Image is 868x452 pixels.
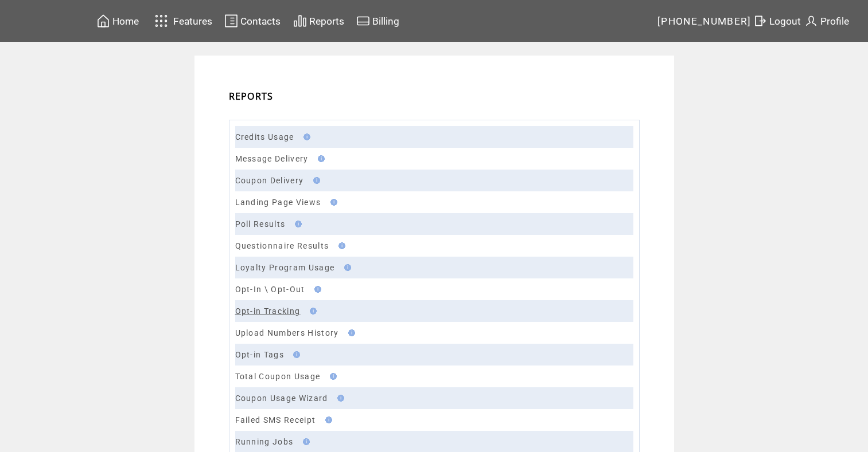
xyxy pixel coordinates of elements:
[657,15,752,27] span: [PHONE_NUMBER]
[293,14,307,28] img: chart.svg
[372,15,399,27] span: Billing
[753,14,767,28] img: exit.svg
[235,154,309,163] a: Message Delivery
[235,219,286,229] a: Poll Results
[235,372,321,381] a: Total Coupon Usage
[306,308,317,315] img: help.gif
[224,14,238,28] img: contacts.svg
[235,415,316,425] a: Failed SMS Receipt
[769,15,801,27] span: Logout
[345,329,355,336] img: help.gif
[803,12,851,30] a: Profile
[240,15,281,27] span: Contacts
[235,285,305,294] a: Opt-In \ Opt-Out
[752,12,803,30] a: Logout
[322,416,332,423] img: help.gif
[334,395,344,402] img: help.gif
[299,438,310,445] img: help.gif
[291,12,346,30] a: Reports
[314,155,325,162] img: help.gif
[326,373,337,380] img: help.gif
[95,12,141,30] a: Home
[335,242,345,249] img: help.gif
[327,199,337,206] img: help.gif
[341,264,351,271] img: help.gif
[150,10,215,32] a: Features
[355,12,401,30] a: Billing
[804,14,818,28] img: profile.svg
[291,221,302,227] img: help.gif
[151,11,172,30] img: features.svg
[235,263,335,272] a: Loyalty Program Usage
[290,351,300,358] img: help.gif
[235,306,301,316] a: Opt-in Tracking
[235,394,328,403] a: Coupon Usage Wizard
[235,176,304,185] a: Coupon Delivery
[229,90,274,103] span: REPORTS
[356,14,370,28] img: creidtcard.svg
[235,350,285,359] a: Opt-in Tags
[112,15,139,27] span: Home
[311,286,321,293] img: help.gif
[235,198,321,207] a: Landing Page Views
[310,177,320,184] img: help.gif
[235,437,294,446] a: Running Jobs
[96,14,110,28] img: home.svg
[173,15,212,27] span: Features
[235,132,294,142] a: Credits Usage
[300,133,310,140] img: help.gif
[223,12,282,30] a: Contacts
[235,328,339,337] a: Upload Numbers History
[235,241,329,250] a: Questionnaire Results
[309,15,344,27] span: Reports
[820,15,849,27] span: Profile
